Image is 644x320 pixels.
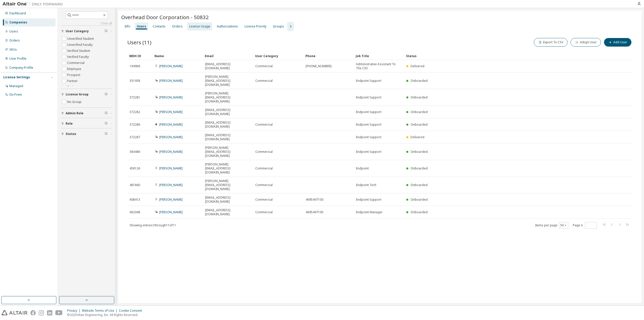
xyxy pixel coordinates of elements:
a: [PERSON_NAME] [159,95,183,99]
div: Dashboard [9,11,26,15]
span: 481860 [130,183,140,187]
div: Privacy [67,309,82,313]
a: [PERSON_NAME] [159,110,183,114]
span: 384486 [130,150,140,154]
span: License Group [66,92,89,96]
span: 372281 [130,95,140,99]
label: Employee [67,66,82,72]
button: Export To CSV [534,38,568,47]
span: 4695497100 [306,198,323,202]
span: Commercial [255,198,273,202]
span: [EMAIL_ADDRESS][DOMAIN_NAME] [205,121,251,129]
img: linkedin.svg [47,310,52,315]
span: Commercial [255,183,273,187]
span: Endpoint Manager [356,210,383,214]
div: Email [205,52,251,60]
span: Clear filter [105,111,108,115]
span: Role [66,122,73,126]
span: [PERSON_NAME][EMAIL_ADDRESS][DOMAIN_NAME] [205,146,251,158]
img: youtube.svg [55,310,63,315]
p: © 2025 Altair Engineering, Inc. All Rights Reserved. [67,313,145,317]
span: Items per page [535,222,568,229]
span: Commercial [255,123,273,127]
button: Add User [604,38,631,47]
span: Onboarded [411,210,428,214]
label: Unverified Student [67,36,95,42]
button: Role [61,118,112,129]
div: Contacts [153,24,166,28]
div: Orders [172,24,183,28]
label: Prospect [67,72,81,78]
span: Endpoint Support [356,123,381,127]
button: Admin Role [61,108,112,119]
div: Groups [273,24,284,28]
span: Admin Role [66,111,84,115]
span: Onboarded [411,122,428,127]
span: Endpoint [356,166,369,170]
button: Adopt User [571,38,601,47]
span: 194966 [130,64,140,68]
span: Onboarded [411,79,428,83]
label: Partner [67,78,79,84]
div: SKUs [9,48,17,52]
a: [PERSON_NAME] [159,197,183,202]
span: Administrative Assistant To The CIO [356,62,402,70]
span: Status [66,132,76,136]
div: License Usage [189,24,210,28]
span: Users (11) [127,39,151,46]
button: License Group [61,89,112,100]
div: User Profile [9,57,26,61]
label: Commercial [67,60,86,66]
span: [EMAIL_ADDRESS][DOMAIN_NAME] [205,208,251,216]
span: [PERSON_NAME][EMAIL_ADDRESS][DOMAIN_NAME] [205,75,251,87]
span: 372286 [130,123,140,127]
label: Verified Student [67,48,91,54]
span: Commercial [255,79,273,83]
span: Endpoint Support [356,150,381,154]
span: 4695497100 [306,210,323,214]
a: [PERSON_NAME] [159,135,183,139]
span: Endpoint Tech [356,183,376,187]
span: User Category [66,29,89,33]
a: Clear all [61,21,112,25]
div: Status [406,52,602,60]
span: Endpoint Support [356,110,381,114]
label: Unverified Faculty [67,42,94,48]
div: Users [137,24,146,28]
div: Authorizations [217,24,238,28]
div: Companies [9,20,27,24]
span: Clear filter [105,92,108,96]
label: Trial [67,84,74,90]
div: Users [9,29,18,33]
span: Onboarded [411,166,428,170]
span: Showing entries 1 through 11 of 11 [130,223,176,227]
div: Info [125,24,130,28]
span: 331938 [130,79,140,83]
span: Page n. [573,222,597,229]
div: Website Terms of Use [82,309,119,313]
span: Clear filter [105,122,108,126]
span: 608413 [130,198,140,202]
div: License Settings [3,75,30,79]
span: Endpoint Support [356,79,381,83]
span: Commercial [255,150,273,154]
a: [PERSON_NAME] [159,150,183,154]
span: [EMAIL_ADDRESS][DOMAIN_NAME] [205,196,251,204]
span: Endpoint Support [356,95,381,99]
span: Onboarded [411,110,428,114]
span: Delivered [411,64,424,68]
div: Orders [9,39,20,43]
div: Company Profile [9,66,33,70]
span: Clear filter [105,132,108,136]
span: [PERSON_NAME][EMAIL_ADDRESS][DOMAIN_NAME] [205,179,251,191]
div: User Category [255,52,301,60]
div: License Priority [245,24,266,28]
span: 662368 [130,210,140,214]
a: [PERSON_NAME] [159,183,183,187]
img: instagram.svg [39,310,44,315]
div: Cookie Consent [119,309,145,313]
a: [PERSON_NAME] [159,210,183,214]
span: Onboarded [411,95,428,99]
span: Onboarded [411,197,428,202]
label: Verified Faculty [67,54,90,60]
